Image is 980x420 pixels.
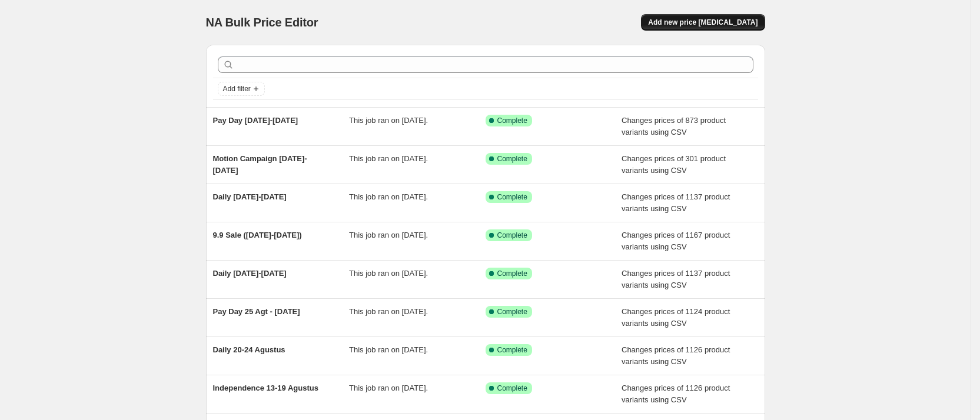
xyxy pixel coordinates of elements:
[622,192,730,213] span: Changes prices of 1137 product variants using CSV
[622,307,730,328] span: Changes prices of 1124 product variants using CSV
[349,192,428,201] span: This job ran on [DATE].
[213,231,302,239] span: 9.9 Sale ([DATE]-[DATE])
[213,269,287,278] span: Daily [DATE]-[DATE]
[622,269,730,289] span: Changes prices of 1137 product variants using CSV
[497,307,527,316] span: Complete
[223,84,251,94] span: Add filter
[213,384,318,392] span: Independence 13-19 Agustus
[349,154,428,163] span: This job ran on [DATE].
[349,384,428,392] span: This job ran on [DATE].
[497,231,527,240] span: Complete
[349,307,428,316] span: This job ran on [DATE].
[622,231,730,251] span: Changes prices of 1167 product variants using CSV
[497,345,527,355] span: Complete
[622,384,730,404] span: Changes prices of 1126 product variants using CSV
[622,116,726,136] span: Changes prices of 873 product variants using CSV
[218,82,265,96] button: Add filter
[213,307,300,316] span: Pay Day 25 Agt - [DATE]
[497,116,527,125] span: Complete
[213,345,285,354] span: Daily 20-24 Agustus
[213,154,307,175] span: Motion Campaign [DATE]-[DATE]
[349,345,428,354] span: This job ran on [DATE].
[213,192,287,201] span: Daily [DATE]-[DATE]
[349,116,428,125] span: This job ran on [DATE].
[648,18,758,27] span: Add new price [MEDICAL_DATA]
[497,192,527,202] span: Complete
[497,384,527,393] span: Complete
[641,14,765,31] button: Add new price [MEDICAL_DATA]
[622,345,730,366] span: Changes prices of 1126 product variants using CSV
[206,16,318,29] span: NA Bulk Price Editor
[349,231,428,239] span: This job ran on [DATE].
[349,269,428,278] span: This job ran on [DATE].
[497,154,527,164] span: Complete
[213,116,298,125] span: Pay Day [DATE]-[DATE]
[497,269,527,278] span: Complete
[622,154,726,175] span: Changes prices of 301 product variants using CSV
